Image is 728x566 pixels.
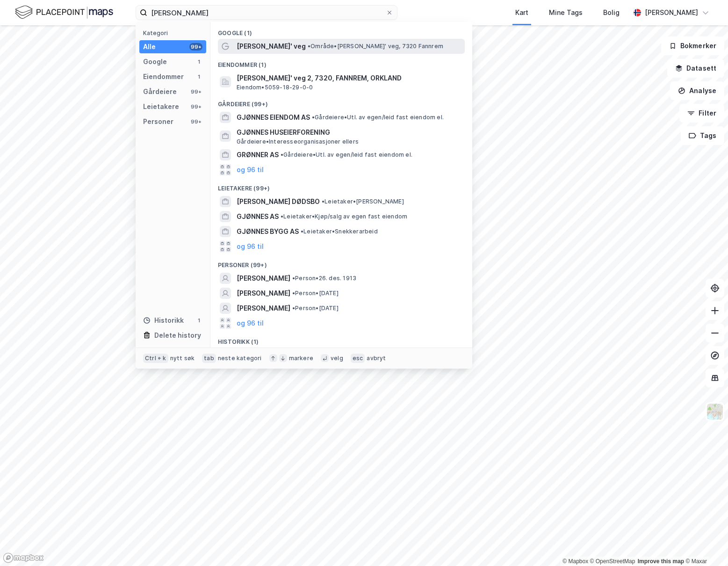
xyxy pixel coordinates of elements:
div: Personer (99+) [210,254,472,271]
span: Leietaker • Snekkerarbeid [301,228,378,235]
button: Filter [679,104,724,123]
span: GJØNNES BYGG AS [237,226,299,237]
a: Mapbox [562,558,588,565]
div: Bolig [603,7,620,18]
span: GJØNNES AS [237,211,279,222]
span: • [301,228,303,235]
div: neste kategori [218,355,262,362]
span: • [292,290,295,297]
div: tab [202,354,216,363]
span: Eiendom • 5059-18-29-0-0 [237,84,313,91]
div: Leietakere (99+) [210,177,472,194]
span: Gårdeiere • Utl. av egen/leid fast eiendom el. [312,114,444,121]
span: [PERSON_NAME]' veg 2, 7320, FANNREM, ORKLAND [237,73,461,84]
button: og 96 til [237,318,264,329]
div: Kart [515,7,528,18]
div: velg [331,355,343,362]
div: markere [289,355,313,362]
span: Gårdeiere • Interesseorganisasjoner ellers [237,138,359,145]
span: Person • [DATE] [292,290,339,297]
span: Område • [PERSON_NAME]' veg, 7320 Fannrem [308,43,443,50]
div: 1 [195,73,202,80]
div: Google (1) [210,22,472,39]
span: Person • [DATE] [292,305,339,312]
button: og 96 til [237,241,264,252]
span: [PERSON_NAME]' veg [237,41,306,52]
div: Mine Tags [549,7,583,18]
div: 99+ [189,88,202,95]
span: GJØNNES EIENDOM AS [237,112,310,123]
div: nytt søk [170,355,195,362]
span: [PERSON_NAME] DØDSBO [237,196,320,207]
img: Z [706,403,724,421]
button: Analyse [670,81,724,100]
button: Datasett [667,59,724,78]
div: Historikk [143,315,184,326]
div: Historikk (1) [210,331,472,348]
div: Ctrl + k [143,354,168,363]
span: Leietaker • [PERSON_NAME] [322,198,404,205]
div: 1 [195,58,202,65]
div: Kontrollprogram for chat [681,521,728,566]
a: Improve this map [638,558,684,565]
span: • [281,213,283,220]
div: [PERSON_NAME] [645,7,698,18]
iframe: Chat Widget [681,521,728,566]
div: Eiendommer [143,71,184,82]
div: Gårdeiere (99+) [210,93,472,110]
button: Bokmerker [661,36,724,55]
span: GJØNNES HUSEIERFORENING [237,127,461,138]
span: • [281,151,283,158]
div: 99+ [189,118,202,125]
span: • [292,305,295,312]
div: Delete history [154,330,201,341]
span: • [312,114,315,121]
div: Google [143,56,167,67]
div: Gårdeiere [143,86,177,97]
div: 1 [195,317,202,324]
span: [PERSON_NAME] [237,303,290,314]
span: Person • 26. des. 1913 [292,275,356,282]
a: OpenStreetMap [590,558,635,565]
span: • [322,198,324,205]
div: Leietakere [143,101,179,112]
div: Eiendommer (1) [210,54,472,71]
img: logo.f888ab2527a4732fd821a326f86c7f29.svg [15,4,113,21]
span: [PERSON_NAME] [237,273,290,284]
span: • [292,275,295,282]
a: Mapbox homepage [3,552,44,563]
div: 99+ [189,43,202,51]
div: Alle [143,41,156,52]
span: GRØNNER AS [237,149,279,160]
span: Leietaker • Kjøp/salg av egen fast eiendom [281,213,407,220]
span: • [308,43,310,50]
div: 99+ [189,103,202,110]
input: Søk på adresse, matrikkel, gårdeiere, leietakere eller personer [147,6,386,20]
span: [PERSON_NAME] [237,288,290,299]
div: esc [351,354,365,363]
button: og 96 til [237,164,264,175]
button: Tags [681,126,724,145]
div: Kategori [143,29,206,36]
div: avbryt [367,355,386,362]
div: Personer [143,116,173,127]
span: Gårdeiere • Utl. av egen/leid fast eiendom el. [281,151,412,159]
